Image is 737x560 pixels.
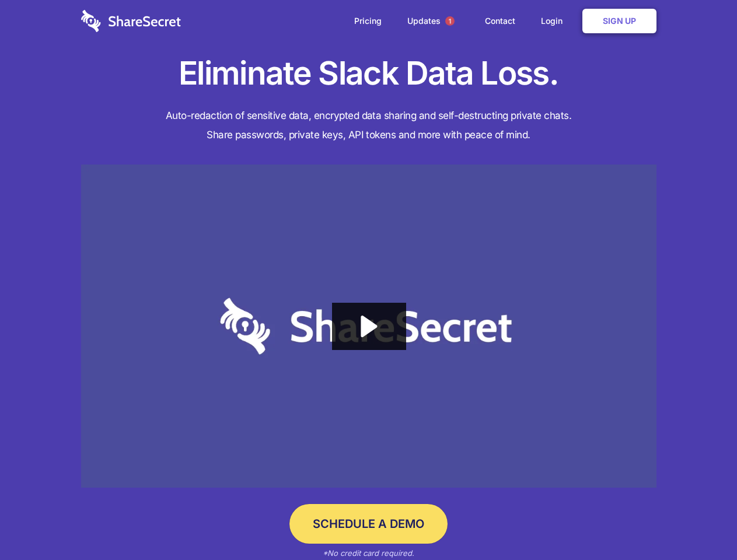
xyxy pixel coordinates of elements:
[323,548,414,558] em: *No credit card required.
[343,3,393,39] a: Pricing
[445,16,455,26] span: 1
[582,9,656,33] a: Sign Up
[679,502,723,546] iframe: Drift Widget Chat Controller
[529,3,580,39] a: Login
[81,106,656,145] h4: Auto-redaction of sensitive data, encrypted data sharing and self-destructing private chats. Shar...
[81,164,656,488] a: Wistia video thumbnail
[289,504,448,544] a: Schedule a Demo
[473,3,527,39] a: Contact
[81,10,181,32] img: logo-wordmark-white-trans-d4663122ce5f474addd5e946df7df03e33cb6a1c49d2221995e7729f52c070b2.svg
[81,52,656,94] h1: Eliminate Slack Data Loss.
